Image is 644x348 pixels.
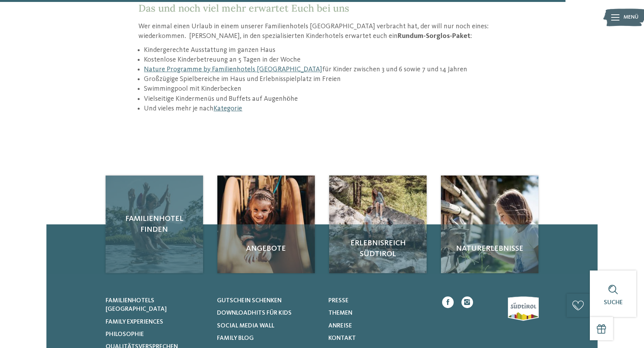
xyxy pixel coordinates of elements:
[217,322,319,330] a: Social Media Wall
[328,334,430,343] a: Kontakt
[144,104,506,114] li: Und vieles mehr je nach
[398,33,470,40] strong: Rundum-Sorglos-Paket
[217,323,274,329] span: Social Media Wall
[144,45,506,55] li: Kindergerechte Ausstattung im ganzen Haus
[604,300,623,306] span: Suche
[441,176,538,273] a: Kinderhotel in Südtirol für Spiel, Spaß und Action Naturerlebnisse
[138,22,506,41] p: Wer einmal einen Urlaub in einem unserer Familienhotels [GEOGRAPHIC_DATA] verbracht hat, der will...
[328,335,356,341] span: Kontakt
[217,310,292,316] span: Downloadhits für Kids
[217,296,319,305] a: Gutschein schenken
[217,298,282,304] span: Gutschein schenken
[106,330,207,339] a: Philosophie
[144,74,506,84] li: Großzügige Spielbereiche im Haus und Erlebnisspielplatz im Freien
[217,334,319,343] a: Family Blog
[328,322,430,330] a: Anreise
[106,331,144,338] span: Philosophie
[328,296,430,305] a: Presse
[217,335,254,341] span: Family Blog
[329,176,427,273] a: Kinderhotel in Südtirol für Spiel, Spaß und Action Erlebnisreich Südtirol
[449,243,531,254] span: Naturerlebnisse
[337,238,419,260] span: Erlebnisreich Südtirol
[144,66,322,73] a: Nature Programme by Familienhotels [GEOGRAPHIC_DATA]
[144,94,506,104] li: Vielseitige Kindermenüs und Buffets auf Augenhöhe
[106,296,207,314] a: Familienhotels [GEOGRAPHIC_DATA]
[144,55,506,65] li: Kostenlose Kinderbetreuung an 5 Tagen in der Woche
[329,176,427,273] img: Kinderhotel in Südtirol für Spiel, Spaß und Action
[217,176,315,273] img: Kinderhotel in Südtirol für Spiel, Spaß und Action
[144,84,506,94] li: Swimmingpool mit Kinderbecken
[106,318,207,326] a: Family Experiences
[106,176,203,273] a: Kinderhotel in Südtirol für Spiel, Spaß und Action Familienhotel finden
[328,298,348,304] span: Presse
[328,323,352,329] span: Anreise
[328,310,352,316] span: Themen
[217,176,315,273] a: Kinderhotel in Südtirol für Spiel, Spaß und Action Angebote
[441,176,538,273] img: Kinderhotel in Südtirol für Spiel, Spaß und Action
[144,65,506,74] li: für Kinder zwischen 3 und 6 sowie 7 und 14 Jahren
[328,309,430,317] a: Themen
[214,105,242,112] a: Kategorie
[217,309,319,317] a: Downloadhits für Kids
[106,319,163,325] span: Family Experiences
[113,214,195,235] span: Familienhotel finden
[138,2,349,14] span: Das und noch viel mehr erwartet Euch bei uns
[225,243,307,254] span: Angebote
[106,298,167,312] span: Familienhotels [GEOGRAPHIC_DATA]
